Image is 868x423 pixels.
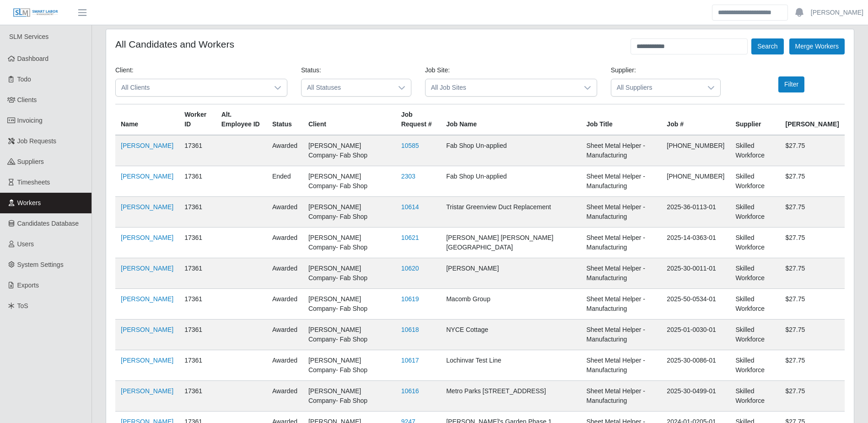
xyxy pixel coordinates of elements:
td: $27.75 [780,135,845,166]
td: 17361 [179,320,216,350]
label: Supplier: [611,65,636,75]
td: 17361 [179,166,216,197]
td: Metro Parks [STREET_ADDRESS] [441,381,581,412]
td: 2025-14-0363-01 [661,228,730,258]
label: Client: [115,65,134,75]
th: Worker ID [179,104,216,136]
td: awarded [267,258,303,289]
span: Workers [17,199,41,206]
td: [PERSON_NAME] Company- Fab Shop [303,197,396,228]
th: Job # [661,104,730,136]
a: [PERSON_NAME] [121,142,173,149]
a: 10619 [401,295,419,303]
td: $27.75 [780,258,845,289]
td: [PERSON_NAME] Company- Fab Shop [303,320,396,350]
span: Candidates Database [17,220,79,227]
td: Sheet Metal Helper - Manufacturing [581,289,661,320]
td: [PERSON_NAME] Company- Fab Shop [303,166,396,197]
td: Skilled Workforce [730,197,780,228]
span: Suppliers [17,158,44,165]
input: Search [712,5,788,21]
th: Job Request # [396,104,441,136]
label: Status: [301,65,321,75]
a: 10614 [401,203,419,211]
a: 10620 [401,265,419,272]
td: 17361 [179,289,216,320]
td: 2025-01-0030-01 [661,320,730,350]
span: Timesheets [17,179,50,186]
td: [PHONE_NUMBER] [661,135,730,166]
td: [PERSON_NAME] Company- Fab Shop [303,228,396,258]
th: [PERSON_NAME] [780,104,845,136]
th: Supplier [730,104,780,136]
th: Alt. Employee ID [216,104,267,136]
td: Lochinvar Test Line [441,350,581,381]
td: 2025-50-0534-01 [661,289,730,320]
span: All Clients [116,79,269,96]
td: [PERSON_NAME] Company- Fab Shop [303,289,396,320]
a: 10616 [401,387,419,395]
a: [PERSON_NAME] [121,295,173,303]
a: [PERSON_NAME] [121,173,173,180]
td: 17361 [179,258,216,289]
th: Job Name [441,104,581,136]
td: Sheet Metal Helper - Manufacturing [581,258,661,289]
td: $27.75 [780,350,845,381]
td: Skilled Workforce [730,135,780,166]
td: Sheet Metal Helper - Manufacturing [581,166,661,197]
td: Skilled Workforce [730,166,780,197]
th: Client [303,104,396,136]
td: $27.75 [780,320,845,350]
td: 17361 [179,381,216,412]
a: [PERSON_NAME] [121,387,173,395]
a: [PERSON_NAME] [811,8,863,17]
td: Sheet Metal Helper - Manufacturing [581,228,661,258]
a: [PERSON_NAME] [121,234,173,241]
a: [PERSON_NAME] [121,326,173,333]
td: [PERSON_NAME] [PERSON_NAME][GEOGRAPHIC_DATA] [441,228,581,258]
td: [PERSON_NAME] Company- Fab Shop [303,350,396,381]
td: $27.75 [780,289,845,320]
td: $27.75 [780,228,845,258]
td: awarded [267,197,303,228]
td: 17361 [179,228,216,258]
td: Skilled Workforce [730,228,780,258]
th: Status [267,104,303,136]
a: 10585 [401,142,419,149]
a: 10617 [401,357,419,364]
td: awarded [267,135,303,166]
span: System Settings [17,261,64,268]
td: 17361 [179,135,216,166]
td: [PERSON_NAME] Company- Fab Shop [303,135,396,166]
td: Sheet Metal Helper - Manufacturing [581,197,661,228]
span: Exports [17,282,39,289]
td: 2025-30-0499-01 [661,381,730,412]
td: awarded [267,350,303,381]
label: Job Site: [425,65,450,75]
td: $27.75 [780,197,845,228]
td: Macomb Group [441,289,581,320]
span: Dashboard [17,55,49,62]
span: Todo [17,76,31,83]
button: Search [751,38,783,54]
td: NYCE Cottage [441,320,581,350]
td: Tristar Greenview Duct Replacement [441,197,581,228]
td: Skilled Workforce [730,258,780,289]
span: Job Requests [17,137,57,145]
td: Sheet Metal Helper - Manufacturing [581,320,661,350]
a: 2303 [401,173,415,180]
td: Skilled Workforce [730,350,780,381]
td: Skilled Workforce [730,381,780,412]
td: 17361 [179,350,216,381]
span: All Suppliers [611,79,702,96]
td: Sheet Metal Helper - Manufacturing [581,135,661,166]
td: Sheet Metal Helper - Manufacturing [581,381,661,412]
img: SLM Logo [13,8,59,18]
td: $27.75 [780,381,845,412]
span: Invoicing [17,117,43,124]
td: [PERSON_NAME] [441,258,581,289]
td: [PERSON_NAME] Company- Fab Shop [303,258,396,289]
td: awarded [267,228,303,258]
td: Skilled Workforce [730,289,780,320]
td: Fab Shop Un-applied [441,135,581,166]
